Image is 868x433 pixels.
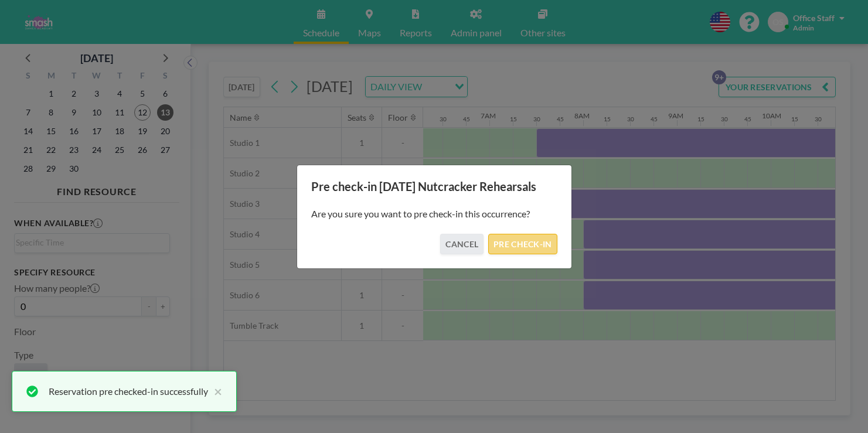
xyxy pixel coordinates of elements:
button: CANCEL [440,234,484,254]
p: Are you sure you want to pre check-in this occurrence? [311,208,557,220]
button: PRE CHECK-IN [488,234,557,254]
div: Reservation pre checked-in successfully [49,384,208,398]
button: close [208,384,222,398]
h3: Pre check-in [DATE] Nutcracker Rehearsals [311,179,557,194]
